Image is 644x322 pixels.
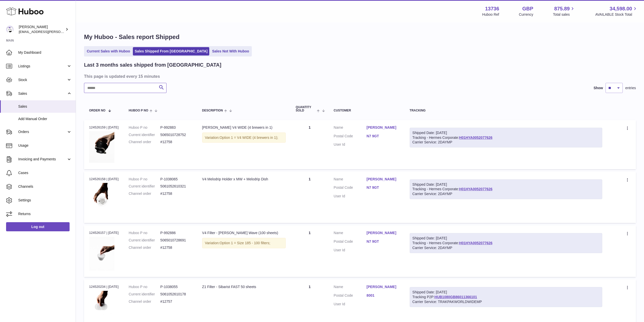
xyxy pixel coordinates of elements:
[18,78,67,82] span: Stock
[519,12,533,17] div: Currency
[202,231,286,235] div: V4 Filter - [PERSON_NAME] Wave (100 sheets)
[367,231,400,235] a: [PERSON_NAME]
[89,231,119,235] div: 124526157 | [DATE]
[89,177,119,181] div: 124526158 | [DATE]
[553,5,575,17] a: 875.89 Total sales
[129,299,160,304] dt: Channel order
[160,292,192,297] dd: 5061052610178
[367,285,400,289] a: [PERSON_NAME]
[291,225,329,277] td: 1
[459,241,492,245] a: H01HYA0052077626
[367,134,400,139] a: N7 9GT
[594,86,603,90] label: Show
[334,142,367,147] dt: User Id
[334,302,367,307] dt: User Id
[412,140,599,145] div: Carrier Service: 2DAYMP
[220,241,270,245] span: Option 1 = Size 185 - 100 filters;
[89,131,114,163] img: 137361722682052.png
[202,285,286,289] div: Z1 Filter - Sibarist FAST 50 sheets
[160,245,192,250] dd: #12758
[334,109,400,112] div: Customer
[89,109,106,112] span: Order No
[334,177,367,183] dt: Name
[129,238,160,243] dt: Current identifier
[459,136,492,140] a: H01HYA0052077626
[160,299,192,304] dd: #12757
[367,177,400,182] a: [PERSON_NAME]
[412,299,599,304] div: Carrier Service: TRAKPAKWORLDWIDEMP
[410,233,602,253] div: Tracking - Hermes Corporate:
[554,5,570,12] span: 875.89
[160,285,192,289] dd: P-1038055
[625,86,636,90] span: entries
[129,292,160,297] dt: Current identifier
[129,191,160,196] dt: Channel order
[6,222,70,231] a: Log out
[202,132,286,143] div: Variation:
[89,125,119,130] div: 124526159 | [DATE]
[129,231,160,235] dt: Huboo P no
[160,231,192,235] dd: P-992886
[410,128,602,148] div: Tracking - Hermes Corporate:
[160,191,192,196] dd: #12758
[412,245,599,250] div: Carrier Service: 2DAYMP
[202,238,286,248] div: Variation:
[89,183,114,217] img: 137361742780269.png
[18,129,67,134] span: Orders
[18,104,72,109] span: Sales
[129,184,160,189] dt: Current identifier
[334,248,367,253] dt: User Id
[18,184,72,189] span: Channels
[160,238,192,243] dd: 5065010728691
[367,185,400,190] a: N7 9GT
[434,295,477,299] a: HUB1080GB86011366101
[133,47,209,55] a: Sales Shipped From [GEOGRAPHIC_DATA]
[367,125,400,130] a: [PERSON_NAME]
[412,192,599,196] div: Carrier Service: 2DAYMP
[220,136,278,140] span: Option 1 = V4 WIDE (4 brewers in 1);
[367,293,400,298] a: 8001
[84,73,635,79] h3: This page is updated every 15 minutes
[18,157,67,162] span: Invoicing and Payments
[129,245,160,250] dt: Channel order
[485,5,499,12] strong: 13736
[412,130,599,135] div: Shipped Date: [DATE]
[19,25,64,34] div: [PERSON_NAME]
[18,91,67,96] span: Sales
[459,187,492,191] a: H01HYA0052077626
[89,285,119,289] div: 124520234 | [DATE]
[84,33,636,41] h1: My Huboo - Sales report Shipped
[202,109,223,112] span: Description
[610,5,632,12] span: 34,598.00
[291,120,329,169] td: 1
[18,198,72,203] span: Settings
[129,285,160,289] dt: Huboo P no
[296,106,316,112] span: Quantity Sold
[291,172,329,223] td: 1
[89,237,114,271] img: wave-paper-cover.png
[334,285,367,291] dt: Name
[129,132,160,137] dt: Current identifier
[160,184,192,189] dd: 5061052610321
[129,177,160,182] dt: Huboo P no
[334,239,367,245] dt: Postal Code
[410,179,602,199] div: Tracking - Hermes Corporate:
[18,212,72,216] span: Returns
[595,5,638,17] a: 34,598.00 AVAILABLE Stock Total
[160,125,192,130] dd: P-992883
[412,290,599,295] div: Shipped Date: [DATE]
[85,47,132,55] a: Current Sales with Huboo
[334,293,367,299] dt: Postal Code
[367,239,400,244] a: N7 9GT
[18,117,72,121] span: Add Manual Order
[595,12,638,17] span: AVAILABLE Stock Total
[18,171,72,175] span: Cases
[482,12,499,17] div: Huboo Ref
[129,140,160,144] dt: Channel order
[412,182,599,187] div: Shipped Date: [DATE]
[6,26,14,33] img: horia@orea.uk
[412,236,599,241] div: Shipped Date: [DATE]
[334,134,367,140] dt: Postal Code
[160,132,192,137] dd: 5065010728752
[522,5,533,12] strong: GBP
